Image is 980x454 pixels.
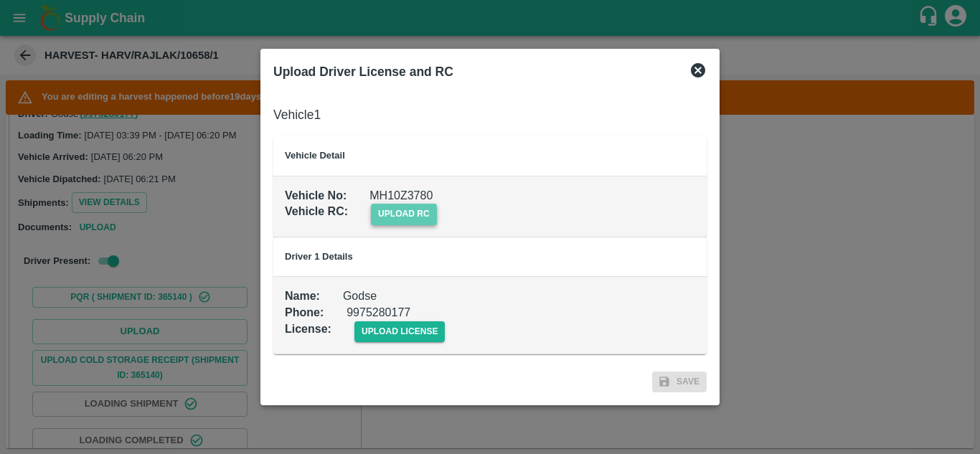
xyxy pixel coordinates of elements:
span: upload license [354,321,446,342]
span: upload rc [371,204,437,224]
b: Driver 1 Details [285,251,353,262]
b: Vehicle RC : [285,205,348,217]
h6: Vehicle 1 [273,105,707,125]
div: 9975280177 [324,282,410,321]
div: Godse [320,265,377,305]
div: MH10Z3780 [347,165,433,204]
b: Vehicle Detail [285,150,345,161]
b: License : [285,323,331,335]
b: Upload Driver License and RC [273,65,453,79]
